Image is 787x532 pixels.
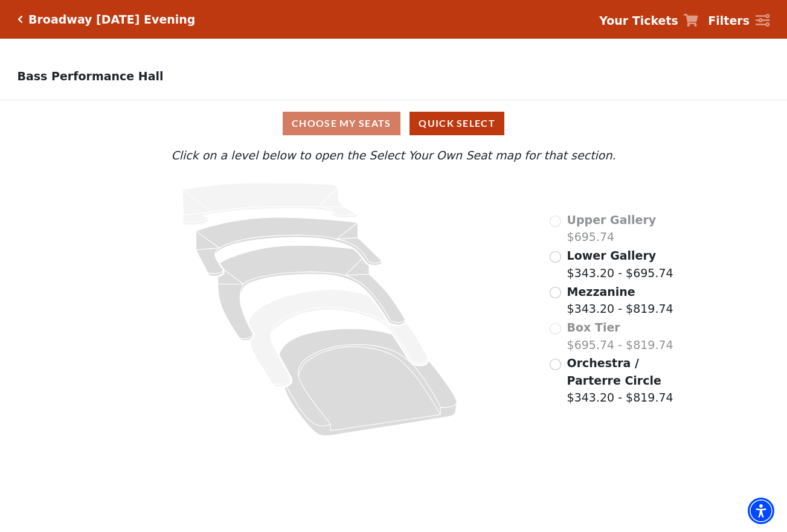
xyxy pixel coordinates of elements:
[567,285,635,298] span: Mezzanine
[28,13,195,27] h5: Broadway [DATE] Evening
[107,147,680,164] p: Click on a level below to open the Select Your Own Seat map for that section.
[567,321,620,334] span: Box Tier
[567,283,673,318] label: $343.20 - $819.74
[748,498,774,524] div: Accessibility Menu
[567,213,657,226] span: Upper Gallery
[567,249,657,262] span: Lower Gallery
[708,12,769,30] a: Filters
[279,329,457,437] path: Orchestra / Parterre Circle - Seats Available: 1
[410,112,504,135] button: Quick Select
[599,12,698,30] a: Your Tickets
[182,183,358,225] path: Upper Gallery - Seats Available: 0
[599,14,678,27] strong: Your Tickets
[550,287,561,298] input: Mezzanine$343.20 - $819.74
[567,356,661,387] span: Orchestra / Parterre Circle
[196,217,382,276] path: Lower Gallery - Seats Available: 32
[567,319,673,353] label: $695.74 - $819.74
[18,15,23,24] a: Click here to go back to filters
[567,354,680,406] label: $343.20 - $819.74
[708,14,750,27] strong: Filters
[567,247,673,281] label: $343.20 - $695.74
[550,251,561,263] input: Lower Gallery$343.20 - $695.74
[550,359,561,370] input: Orchestra / Parterre Circle$343.20 - $819.74
[567,211,657,246] label: $695.74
